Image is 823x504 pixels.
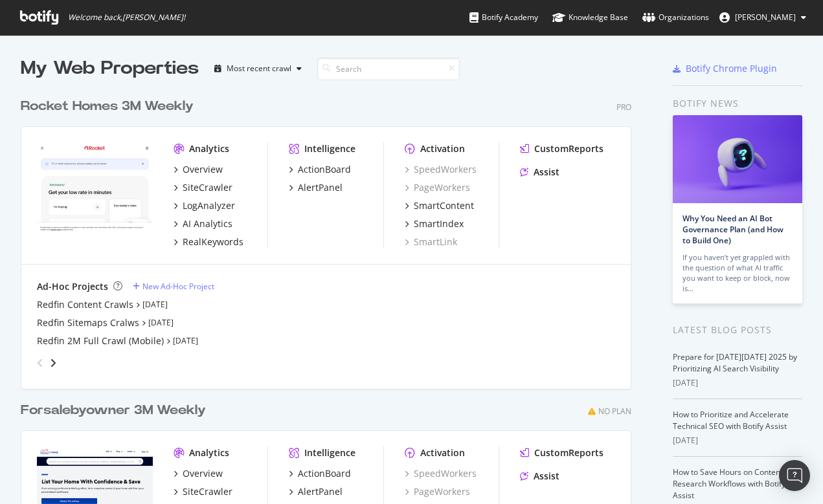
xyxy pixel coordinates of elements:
div: My Web Properties [21,56,199,82]
a: SmartLink [405,236,457,248]
a: How to Save Hours on Content and Research Workflows with Botify Assist [673,466,798,501]
a: AlertPanel [289,485,343,498]
button: Most recent crawl [209,58,307,79]
div: AlertPanel [298,181,343,194]
a: Assist [520,470,559,483]
div: SiteCrawler [183,485,232,498]
div: Botify news [673,96,802,111]
a: Rocket Homes 3M Weekly [21,97,199,116]
a: SpeedWorkers [405,467,477,480]
div: Assist [534,166,559,179]
a: Redfin Sitemaps Cralws [37,316,139,329]
a: ActionBoard [289,163,351,176]
a: ActionBoard [289,467,351,480]
div: ActionBoard [298,467,351,480]
a: Botify Chrome Plugin [673,62,777,75]
div: [DATE] [673,435,802,446]
a: [DATE] [142,299,168,310]
div: Botify Chrome Plugin [686,62,777,75]
div: Overview [183,163,223,176]
a: Prepare for [DATE][DATE] 2025 by Prioritizing AI Search Visibility [673,351,797,374]
div: New Ad-Hoc Project [142,281,214,292]
a: [DATE] [148,317,174,328]
a: SmartIndex [405,217,464,230]
div: Open Intercom Messenger [779,460,810,491]
a: Redfin 2M Full Crawl (Mobile) [37,334,164,347]
a: CustomReports [520,446,603,459]
div: SmartContent [414,199,474,212]
div: ActionBoard [298,163,351,176]
div: No Plan [598,406,631,417]
a: LogAnalyzer [174,199,235,212]
div: Botify Academy [469,11,538,24]
img: Why You Need an AI Bot Governance Plan (and How to Build One) [673,115,802,203]
a: AI Analytics [174,217,232,230]
a: SpeedWorkers [405,163,477,176]
div: SmartIndex [414,217,464,230]
div: Latest Blog Posts [673,323,802,337]
div: CustomReports [534,142,603,155]
a: Overview [174,163,223,176]
div: Knowledge Base [552,11,628,24]
a: AlertPanel [289,181,343,194]
input: Search [317,58,460,80]
a: [DATE] [173,335,198,346]
a: SiteCrawler [174,181,232,194]
div: Rocket Homes 3M Weekly [21,97,194,116]
div: Activation [420,142,465,155]
div: If you haven’t yet grappled with the question of what AI traffic you want to keep or block, now is… [682,252,793,294]
div: Assist [534,470,559,483]
a: SmartContent [405,199,474,212]
a: RealKeywords [174,236,243,248]
a: Forsalebyowner 3M Weekly [21,401,211,420]
a: New Ad-Hoc Project [133,281,214,292]
a: How to Prioritize and Accelerate Technical SEO with Botify Assist [673,409,789,432]
a: CustomReports [520,142,603,155]
div: Pro [616,102,631,113]
div: SiteCrawler [183,181,232,194]
div: [DATE] [673,377,802,389]
div: Intelligence [304,446,355,459]
div: Forsalebyowner 3M Weekly [21,401,206,420]
div: Analytics [189,142,229,155]
div: AlertPanel [298,485,343,498]
a: SiteCrawler [174,485,232,498]
div: Analytics [189,446,229,459]
div: Overview [183,467,223,480]
a: Assist [520,166,559,179]
span: Welcome back, [PERSON_NAME] ! [68,12,185,23]
a: Redfin Content Crawls [37,298,133,311]
div: Activation [420,446,465,459]
img: www.rocket.com [37,142,153,235]
div: Organizations [642,11,709,24]
div: CustomReports [534,446,603,459]
a: PageWorkers [405,485,470,498]
div: LogAnalyzer [183,199,235,212]
div: Intelligence [304,142,355,155]
div: Ad-Hoc Projects [37,280,108,293]
div: angle-left [32,353,49,373]
a: PageWorkers [405,181,470,194]
div: angle-right [49,356,58,369]
a: Why You Need an AI Bot Governance Plan (and How to Build One) [682,213,784,246]
div: RealKeywords [183,236,243,248]
a: Overview [174,467,223,480]
div: AI Analytics [183,217,232,230]
div: Most recent crawl [227,65,291,72]
span: Norma Moras [735,12,796,23]
button: [PERSON_NAME] [709,7,817,28]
